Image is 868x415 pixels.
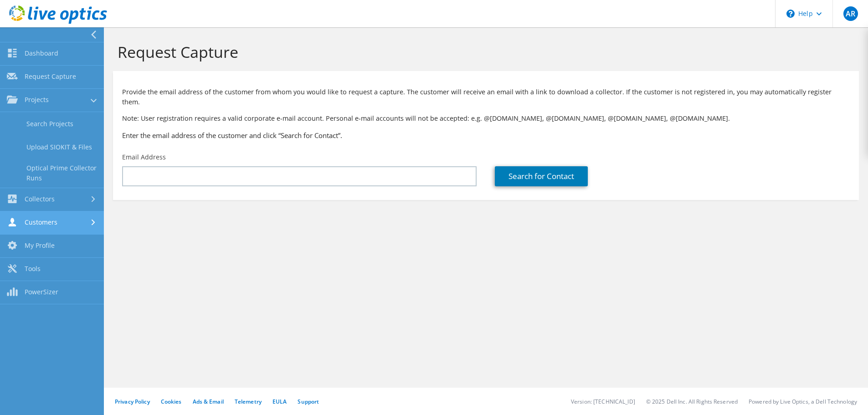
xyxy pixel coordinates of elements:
[298,398,319,405] a: Support
[161,398,182,405] a: Cookies
[235,398,262,405] a: Telemetry
[122,87,850,107] p: Provide the email address of the customer from whom you would like to request a capture. The cust...
[118,42,850,61] h1: Request Capture
[495,166,588,186] a: Search for Contact
[193,398,224,405] a: Ads & Email
[749,398,857,405] li: Powered by Live Optics, a Dell Technology
[122,153,166,162] label: Email Address
[571,398,635,405] li: Version: [TECHNICAL_ID]
[122,130,850,140] h3: Enter the email address of the customer and click “Search for Contact”.
[272,398,287,405] a: EULA
[786,10,795,18] svg: \n
[115,398,150,405] a: Privacy Policy
[646,398,738,405] li: © 2025 Dell Inc. All Rights Reserved
[122,113,850,123] p: Note: User registration requires a valid corporate e-mail account. Personal e-mail accounts will ...
[843,6,858,21] span: AR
